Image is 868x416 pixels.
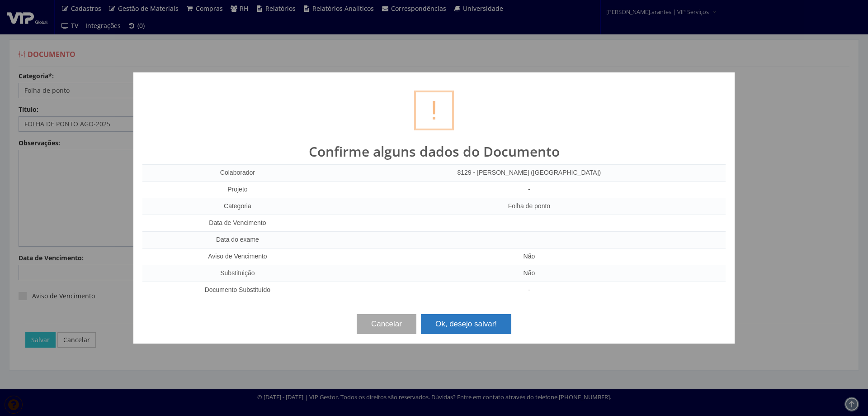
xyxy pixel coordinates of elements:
[142,265,333,282] td: Substituição
[421,314,511,334] button: Ok, desejo salvar!
[333,198,726,215] td: Folha de ponto
[333,181,726,198] td: -
[142,282,333,298] td: Documento Substituído
[142,198,333,215] td: Categoria
[142,165,333,182] td: Colaborador
[414,91,454,130] div: !
[142,231,333,248] td: Data do exame
[142,215,333,231] td: Data de Vencimento
[333,248,726,265] td: Não
[142,248,333,265] td: Aviso de Vencimento
[357,314,416,334] button: Cancelar
[333,265,726,282] td: Não
[142,181,333,198] td: Projeto
[333,282,726,298] td: -
[142,144,726,159] h2: Confirme alguns dados do Documento
[333,165,726,182] td: 8129 - [PERSON_NAME] ([GEOGRAPHIC_DATA])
